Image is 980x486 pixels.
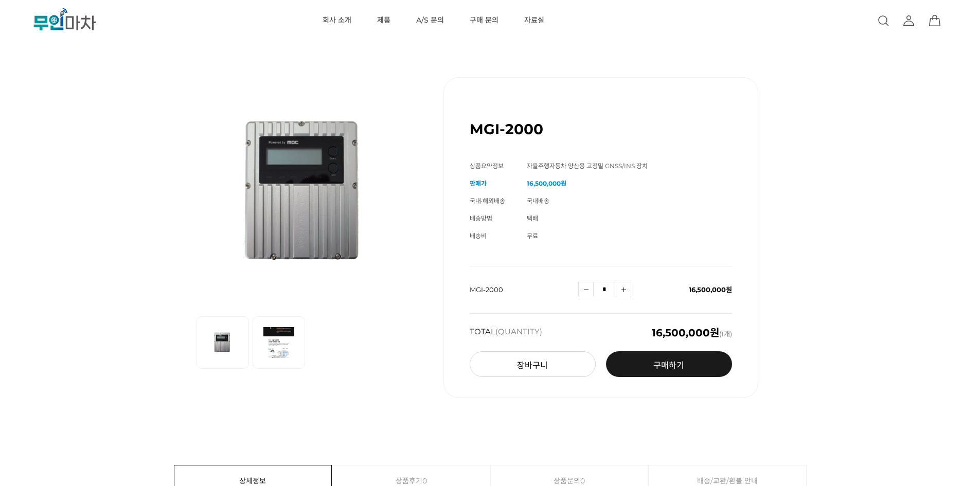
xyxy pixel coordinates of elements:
strong: 16,500,000원 [527,179,566,187]
span: 16,500,000원 [689,285,732,294]
em: 16,500,000원 [652,327,719,339]
button: 장바구니 [470,351,596,377]
span: 국내·해외배송 [470,197,505,205]
span: 구매하기 [653,361,684,370]
span: 국내배송 [527,197,549,205]
span: 상품요약정보 [470,162,504,170]
span: 판매가 [470,179,487,187]
span: 배송방법 [470,214,492,222]
a: 수량감소 [578,282,594,297]
strong: TOTAL [470,328,542,338]
td: MGI-2000 [470,266,578,313]
span: (1개) [652,328,732,338]
img: MGI-2000 [197,77,418,303]
a: 수량증가 [616,282,631,297]
span: (QUANTITY) [495,327,542,336]
span: 택배 [527,214,538,222]
span: 무료 [527,232,538,240]
h1: MGI-2000 [470,120,543,138]
a: 구매하기 [606,351,732,377]
span: 자율주행자동차 양산용 고정밀 GNSS/INS 장치 [527,162,648,170]
span: 배송비 [470,232,487,240]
